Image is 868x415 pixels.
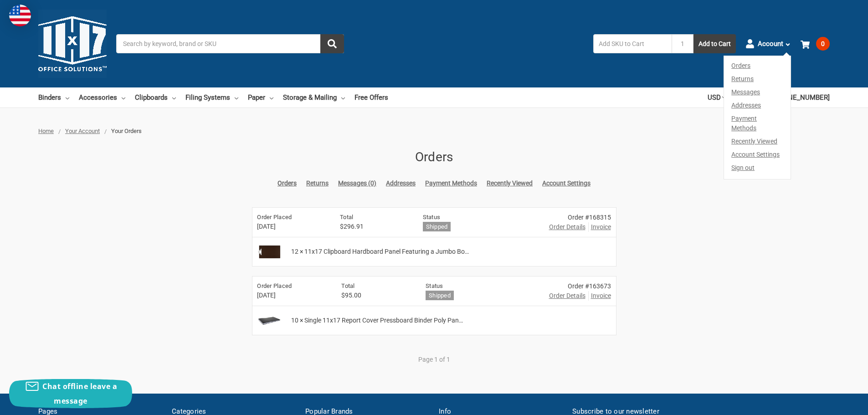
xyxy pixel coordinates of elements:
span: Invoice [591,222,611,232]
a: Paper [248,87,273,108]
span: $296.91 [340,222,408,231]
span: Your Orders [111,128,142,134]
a: Account Settings [724,148,791,161]
a: Accessories [79,87,125,108]
h6: Order Placed [257,213,325,222]
h6: Status [423,213,528,222]
a: Account [745,32,791,56]
a: Order Details [549,291,586,301]
a: Recently Viewed [724,135,791,148]
h6: Status [426,282,534,291]
div: Order #168315 [543,213,611,222]
a: Sign out [724,161,791,179]
input: Add SKU to Cart [593,34,672,53]
a: Orders [724,56,791,72]
input: Search by keyword, brand or SKU [116,34,344,53]
a: Orders [277,179,297,188]
a: Payment Methods [425,179,477,188]
h6: Total [340,213,408,222]
a: 0 [801,32,830,56]
a: Home [38,128,54,134]
h6: Shipped [423,222,451,231]
a: Binders [38,87,69,108]
a: Order Details [549,222,586,232]
a: Addresses [724,99,791,112]
span: Account [758,39,783,49]
img: 11x17.com [38,10,107,78]
a: Returns [724,72,791,86]
span: Invoice [591,291,611,301]
h6: Total [341,282,411,291]
span: [DATE] [257,222,325,231]
h6: Order Placed [257,282,327,291]
h6: Shipped [426,291,454,300]
button: Chat offline leave a message [9,379,132,408]
a: Messages [724,86,791,99]
img: duty and tax information for United States [9,5,31,26]
a: USD [708,87,726,108]
span: 12 × 11x17 Clipboard Hardboard Panel Featuring a Jumbo Bo… [291,247,469,256]
a: Recently Viewed [487,179,533,188]
li: Page 1 of 1 [418,354,451,365]
span: Chat offline leave a message [42,381,117,406]
a: Storage & Mailing [283,87,345,108]
span: 0 [816,37,830,51]
a: Account Settings [542,179,591,188]
span: $95.00 [341,291,411,300]
a: Free Offers [354,87,388,108]
a: Addresses [386,179,416,188]
a: Filing Systems [185,87,238,108]
a: Returns [306,179,329,188]
a: Your Account [65,128,100,134]
button: Add to Cart [693,34,736,53]
span: [DATE] [257,291,327,300]
div: Order #163673 [549,282,611,291]
img: Single 11x17 Report Cover Pressboard Binder Poly Panels Includes Fold-over Metal Fasteners | Black [254,309,284,332]
a: Messages (0) [338,179,376,188]
a: Clipboards [135,87,176,108]
img: 11x17 Clipboard Hardboard Panel Featuring a Jumbo Board Clip Brown [254,241,284,263]
h1: Orders [252,148,616,167]
span: 10 × Single 11x17 Report Cover Pressboard Binder Poly Pan… [291,316,463,325]
a: Payment Methods [724,112,791,135]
